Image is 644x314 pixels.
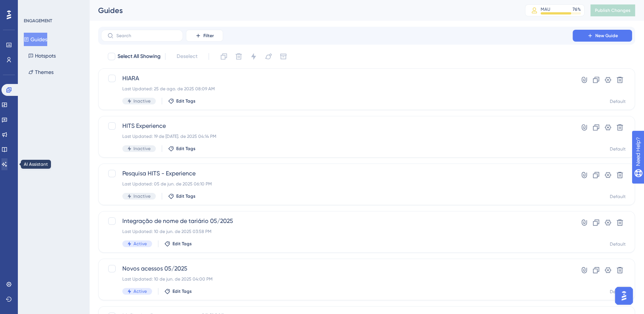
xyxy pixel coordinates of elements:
div: Default [610,241,626,247]
div: ENGAGEMENT [24,18,52,24]
span: Integração de nome de tariário 05/2025 [122,217,551,226]
span: Need Help? [17,2,46,11]
span: Deselect [177,52,197,61]
button: Deselect [170,50,204,63]
span: Inactive [133,98,151,104]
iframe: UserGuiding AI Assistant Launcher [613,285,635,307]
span: Active [133,288,147,294]
span: Filter [203,33,214,39]
button: Themes [24,65,58,79]
span: Publish Changes [595,7,631,13]
button: Hotspots [24,49,60,62]
button: Edit Tags [164,288,192,294]
div: Last Updated: 25 de ago. de 2025 08:09 AM [122,86,551,92]
div: Default [610,194,626,200]
button: Edit Tags [168,146,196,152]
div: Last Updated: 19 de [DATE]. de 2025 04:14 PM [122,133,551,139]
button: Filter [186,30,223,42]
div: Default [610,289,626,295]
span: HITS Experience [122,122,551,130]
button: Edit Tags [168,193,196,199]
span: Inactive [133,146,151,152]
button: Edit Tags [164,241,192,247]
input: Search [116,33,177,38]
div: MAU [541,6,550,12]
div: Last Updated: 10 de jun. de 2025 04:00 PM [122,276,551,282]
span: Edit Tags [173,241,192,247]
span: Edit Tags [176,98,196,104]
span: Pesquisa HITS - Experience [122,169,551,178]
span: HIARA [122,74,551,83]
button: Guides [24,33,47,46]
div: 76 % [573,6,581,12]
div: Last Updated: 10 de jun. de 2025 03:58 PM [122,229,551,234]
span: Edit Tags [176,146,196,152]
span: Select All Showing [117,52,161,61]
span: Edit Tags [176,193,196,199]
button: New Guide [573,30,632,42]
div: Guides [98,5,506,16]
span: Active [133,241,147,247]
div: Default [610,98,626,104]
button: Edit Tags [168,98,196,104]
button: Publish Changes [590,4,635,16]
span: Inactive [133,193,151,199]
span: New Guide [595,33,618,39]
span: Edit Tags [173,288,192,294]
div: Last Updated: 05 de jun. de 2025 06:10 PM [122,181,551,187]
div: Default [610,146,626,152]
span: Novos acessos 05/2025 [122,264,551,273]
